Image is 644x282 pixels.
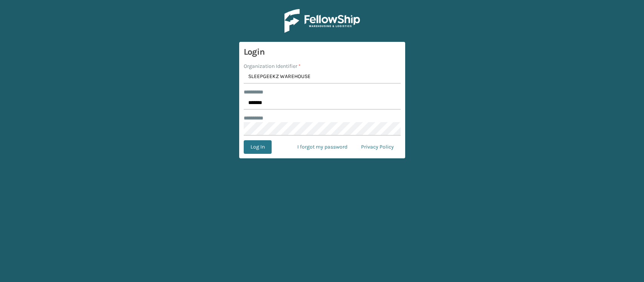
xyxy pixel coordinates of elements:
[290,140,354,154] a: I forgot my password
[244,46,401,58] h3: Login
[244,140,272,154] button: Log In
[354,140,401,154] a: Privacy Policy
[244,62,301,70] label: Organization Identifier
[284,9,360,33] img: Logo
